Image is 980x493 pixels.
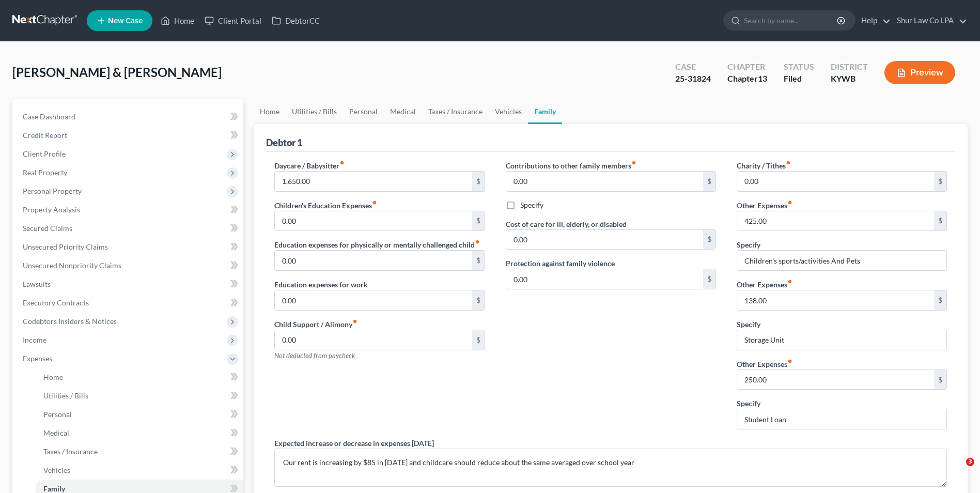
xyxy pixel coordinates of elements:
[737,251,946,270] input: Specify...
[506,230,703,250] input: --
[506,258,615,269] label: Protection against family violence
[703,172,715,191] div: $
[275,172,472,191] input: --
[703,230,715,250] div: $
[14,275,243,294] a: Lawsuits
[737,319,760,330] label: Specify
[274,200,377,211] label: Children's Education Expenses
[372,200,377,205] i: fiber_manual_record
[23,280,51,288] span: Lawsuits
[631,160,636,165] i: fiber_manual_record
[14,219,243,238] a: Secured Claims
[14,201,243,219] a: Property Analysis
[737,290,934,310] input: --
[934,172,946,191] div: $
[737,160,791,171] label: Charity / Tithes
[831,73,868,85] div: KYWB
[14,238,243,256] a: Unsecured Priority Claims
[23,112,75,121] span: Case Dashboard
[787,200,792,205] i: fiber_manual_record
[784,73,814,85] div: Filed
[472,251,485,270] div: $
[744,11,838,30] input: Search by name...
[352,319,357,324] i: fiber_manual_record
[758,73,767,83] span: 13
[343,99,384,124] a: Personal
[727,61,767,73] div: Chapter
[43,391,88,400] span: Utilities / Bills
[892,11,967,30] a: Shur Law Co LPA
[506,219,627,229] label: Cost of care for ill, elderly, or disabled
[934,211,946,231] div: $
[23,187,82,195] span: Personal Property
[475,239,480,244] i: fiber_manual_record
[737,279,792,290] label: Other Expenses
[675,73,711,85] div: 25-31824
[472,290,485,310] div: $
[737,370,934,390] input: --
[703,269,715,289] div: $
[472,172,485,191] div: $
[737,359,792,369] label: Other Expenses
[23,205,80,214] span: Property Analysis
[274,279,368,290] label: Education expenses for work
[506,269,703,289] input: --
[737,200,792,211] label: Other Expenses
[786,160,791,165] i: fiber_manual_record
[23,261,121,270] span: Unsecured Nonpriority Claims
[339,160,345,165] i: fiber_manual_record
[275,251,472,270] input: --
[155,11,199,30] a: Home
[274,438,434,449] label: Expected increase or decrease in expenses [DATE]
[23,242,108,251] span: Unsecured Priority Claims
[43,484,65,493] span: Family
[35,368,243,387] a: Home
[472,211,485,231] div: $
[506,172,703,191] input: --
[199,11,267,30] a: Client Portal
[737,239,760,250] label: Specify
[35,424,243,442] a: Medical
[945,458,970,483] iframe: Intercom live chat
[23,335,46,344] span: Income
[884,61,955,84] button: Preview
[23,298,89,307] span: Executory Contracts
[275,211,472,231] input: --
[737,172,934,191] input: --
[737,398,760,409] label: Specify
[23,149,66,158] span: Client Profile
[384,99,422,124] a: Medical
[14,107,243,126] a: Case Dashboard
[14,294,243,312] a: Executory Contracts
[506,160,636,171] label: Contributions to other family members
[934,370,946,390] div: $
[787,279,792,284] i: fiber_manual_record
[35,405,243,424] a: Personal
[14,256,243,275] a: Unsecured Nonpriority Claims
[23,224,72,233] span: Secured Claims
[727,73,767,85] div: Chapter
[274,319,357,330] label: Child Support / Alimony
[784,61,814,73] div: Status
[966,458,974,466] span: 3
[934,290,946,310] div: $
[286,99,343,124] a: Utilities / Bills
[274,351,355,360] span: Not deducted from paycheck
[35,461,243,480] a: Vehicles
[14,126,243,145] a: Credit Report
[35,442,243,461] a: Taxes / Insurance
[23,131,67,140] span: Credit Report
[520,200,543,210] label: Specify
[787,359,792,364] i: fiber_manual_record
[267,11,325,30] a: DebtorCC
[472,330,485,350] div: $
[43,447,98,456] span: Taxes / Insurance
[422,99,489,124] a: Taxes / Insurance
[23,317,117,326] span: Codebtors Insiders & Notices
[43,410,72,419] span: Personal
[856,11,891,30] a: Help
[737,330,946,350] input: Specify...
[275,290,472,310] input: --
[831,61,868,73] div: District
[23,354,52,363] span: Expenses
